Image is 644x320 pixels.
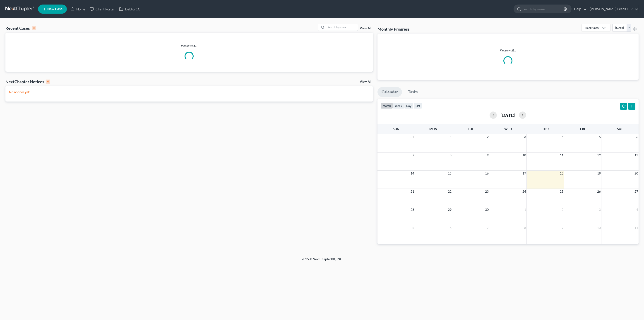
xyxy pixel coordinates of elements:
span: 17 [522,171,526,176]
span: 1 [524,207,526,212]
input: Search by name... [326,24,358,31]
span: 11 [559,153,564,158]
span: 7 [412,153,415,158]
span: 9 [561,225,564,230]
a: Home [68,5,87,13]
span: 2 [561,207,564,212]
span: 3 [524,134,526,140]
span: 26 [597,189,601,194]
span: 8 [449,153,452,158]
span: Mon [429,127,437,131]
p: Please wait... [5,44,373,48]
span: 8 [524,225,526,230]
span: 7 [486,225,489,230]
button: month [381,103,393,109]
a: View All [360,80,371,83]
span: 11 [634,225,639,230]
span: 30 [485,207,489,212]
span: 4 [561,134,564,140]
span: 10 [522,153,526,158]
a: Help [572,5,587,13]
div: 0 [32,26,36,30]
a: Tasks [404,87,422,97]
a: DebtorCC [117,5,142,13]
span: 20 [634,171,639,176]
a: [PERSON_NAME] Leeds LLP [587,5,638,13]
span: Sat [617,127,623,131]
span: Sun [393,127,399,131]
span: 21 [410,189,415,194]
p: Please wait... [381,48,635,53]
span: 25 [559,189,564,194]
span: 31 [410,134,415,140]
input: Search by name... [523,5,564,13]
span: 2 [486,134,489,140]
h2: [DATE] [500,113,515,117]
p: No notices yet! [9,90,369,94]
button: list [413,103,422,109]
span: Tue [468,127,474,131]
span: 14 [410,171,415,176]
span: 28 [410,207,415,212]
span: 19 [597,171,601,176]
span: 18 [559,171,564,176]
span: 13 [634,153,639,158]
span: 22 [447,189,452,194]
span: Fri [580,127,585,131]
span: 5 [412,225,415,230]
span: 3 [598,207,601,212]
span: Wed [504,127,512,131]
span: Thu [542,127,549,131]
a: Client Portal [87,5,117,13]
div: 2025 © NextChapterBK, INC [193,257,451,265]
a: View All [360,27,371,30]
span: 12 [597,153,601,158]
span: 10 [597,225,601,230]
span: 9 [486,153,489,158]
span: 4 [636,207,639,212]
div: Bankruptcy [585,26,599,30]
span: New Case [47,7,62,11]
span: 5 [598,134,601,140]
span: 1 [449,134,452,140]
span: 29 [447,207,452,212]
span: 6 [636,134,639,140]
span: 27 [634,189,639,194]
a: Calendar [377,87,402,97]
span: 23 [485,189,489,194]
button: day [404,103,413,109]
div: Recent Cases [5,25,36,31]
span: 15 [447,171,452,176]
span: 6 [449,225,452,230]
span: 24 [522,189,526,194]
div: NextChapter Notices [5,79,50,84]
h3: Monthly Progress [377,26,410,32]
button: week [393,103,404,109]
div: 0 [46,80,50,84]
span: 16 [485,171,489,176]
